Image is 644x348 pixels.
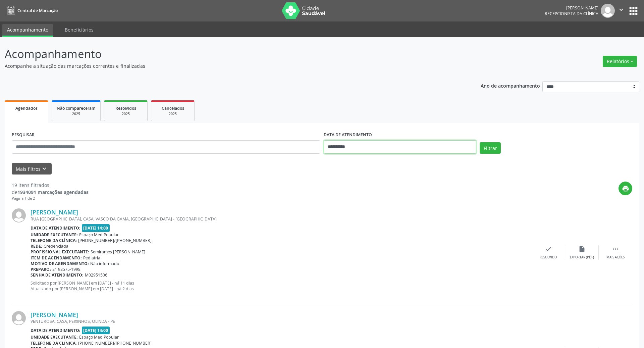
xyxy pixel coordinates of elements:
i:  [618,6,625,13]
div: [PERSON_NAME] [545,5,598,11]
div: RUA [GEOGRAPHIC_DATA], CASA, VASCO DA GAMA, [GEOGRAPHIC_DATA] - [GEOGRAPHIC_DATA] [31,216,532,222]
button: Filtrar [480,142,501,154]
button: Relatórios [603,56,637,67]
div: Exportar (PDF) [570,255,594,260]
span: Espaço Med Popular [79,232,119,238]
img: img [601,4,615,18]
div: 19 itens filtrados [12,182,89,189]
div: de [12,189,89,196]
i: check [545,245,552,253]
label: DATA DE ATENDIMENTO [324,130,372,140]
span: 81 98575-1998 [52,266,80,272]
button: Mais filtroskeyboard_arrow_down [12,163,52,175]
b: Data de atendimento: [31,328,80,333]
p: Solicitado por [PERSON_NAME] em [DATE] - há 11 dias Atualizado por [PERSON_NAME] em [DATE] - há 2... [31,280,532,292]
div: Resolvido [540,255,557,260]
b: Telefone da clínica: [31,340,77,346]
b: Unidade executante: [31,232,78,238]
div: 2025 [109,111,143,116]
i: print [622,185,629,192]
b: Senha de atendimento: [31,272,84,278]
label: PESQUISAR [12,130,35,140]
img: img [12,311,26,325]
b: Preparo: [31,266,51,272]
span: Central de Marcação [17,8,58,13]
span: Não informado [90,261,119,266]
span: Não compareceram [57,105,96,111]
img: img [12,208,26,222]
span: Semirames [PERSON_NAME] [91,249,145,255]
span: Pediatria [83,255,100,261]
b: Motivo de agendamento: [31,261,89,266]
b: Data de atendimento: [31,225,80,231]
span: Credenciada [44,243,68,249]
span: [DATE] 14:00 [82,327,110,334]
span: Agendados [15,105,38,111]
div: VENTUROSA, CASA, PEIXINHOS, OLINDA - PE [31,318,532,324]
b: Telefone da clínica: [31,238,77,243]
a: Central de Marcação [5,5,58,16]
span: Espaço Med Popular [79,334,119,340]
span: Recepcionista da clínica [545,11,598,16]
div: 2025 [156,111,190,116]
p: Ano de acompanhamento [481,81,540,90]
p: Acompanhe a situação das marcações correntes e finalizadas [5,62,449,69]
b: Rede: [31,243,42,249]
a: [PERSON_NAME] [31,208,78,216]
a: [PERSON_NAME] [31,311,78,318]
b: Unidade executante: [31,334,78,340]
a: Beneficiários [60,24,98,36]
button:  [615,4,628,18]
div: Mais ações [606,255,625,260]
span: [DATE] 14:00 [82,224,110,232]
span: [PHONE_NUMBER]/[PHONE_NUMBER] [78,238,152,243]
p: Acompanhamento [5,46,449,62]
b: Profissional executante: [31,249,89,255]
span: M02951506 [85,272,107,278]
strong: 1934091 marcações agendadas [17,189,89,195]
a: Acompanhamento [2,24,53,37]
span: Resolvidos [115,105,136,111]
i:  [612,245,619,253]
button: print [619,182,632,195]
span: Cancelados [162,105,184,111]
div: 2025 [57,111,96,116]
div: Página 1 de 2 [12,196,89,201]
b: Item de agendamento: [31,255,82,261]
i: keyboard_arrow_down [41,165,48,172]
button: apps [628,5,639,17]
span: [PHONE_NUMBER]/[PHONE_NUMBER] [78,340,152,346]
i: insert_drive_file [578,245,586,253]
